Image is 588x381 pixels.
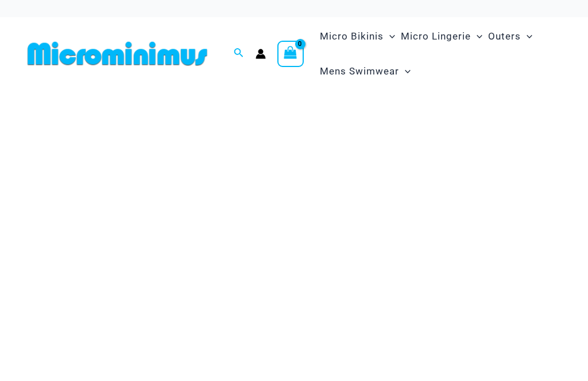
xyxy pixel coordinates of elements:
[521,22,532,51] span: Menu Toggle
[485,19,535,54] a: OutersMenu ToggleMenu Toggle
[471,22,482,51] span: Menu Toggle
[234,46,244,61] a: Search icon link
[488,22,521,51] span: Outers
[401,22,471,51] span: Micro Lingerie
[320,57,399,86] span: Mens Swimwear
[398,19,485,54] a: Micro LingerieMenu ToggleMenu Toggle
[256,49,266,59] a: Account icon link
[23,41,212,66] img: MM SHOP LOGO FLAT
[399,57,411,86] span: Menu Toggle
[384,22,395,51] span: Menu Toggle
[320,22,384,51] span: Micro Bikinis
[315,17,565,91] nav: Site Navigation
[277,41,304,67] a: View Shopping Cart, empty
[317,19,398,54] a: Micro BikinisMenu ToggleMenu Toggle
[317,54,413,89] a: Mens SwimwearMenu ToggleMenu Toggle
